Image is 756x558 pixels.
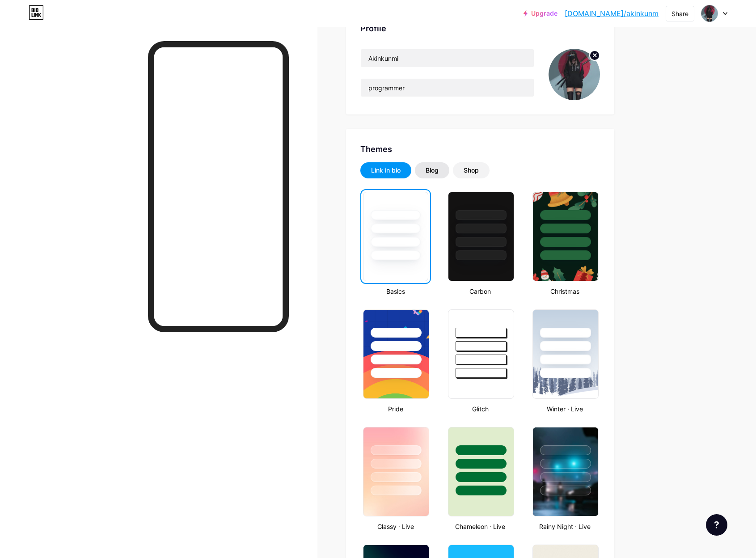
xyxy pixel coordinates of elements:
div: Shop [464,166,479,175]
div: Blog [426,166,439,175]
div: Share [672,9,688,18]
div: Rainy Night · Live [530,522,600,531]
input: Bio [361,79,534,97]
div: Link in bio [371,166,401,175]
a: Upgrade [524,10,557,17]
img: Akinkunmi Oyewole [549,49,600,100]
div: Basics [360,287,431,296]
div: Christmas [530,287,600,296]
div: Carbon [445,287,515,296]
div: Winter · Live [530,404,600,414]
a: [DOMAIN_NAME]/akinkunm [565,8,659,19]
input: Name [361,49,534,67]
div: Themes [360,143,600,155]
div: Pride [360,404,431,414]
div: Profile [360,22,600,34]
div: Glitch [445,404,515,414]
div: Glassy · Live [360,522,431,531]
div: Chameleon · Live [445,522,515,531]
img: Akinkunmi Oyewole [701,5,718,22]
